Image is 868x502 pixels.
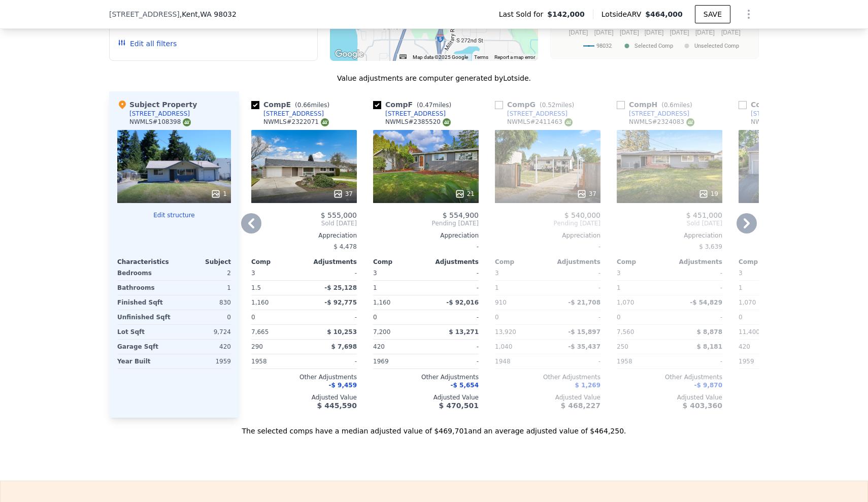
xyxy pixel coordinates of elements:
[117,211,231,219] button: Edit structure
[176,340,231,354] div: 420
[251,219,357,227] span: Sold [DATE]
[451,382,479,389] span: -$ 5,654
[117,310,172,324] div: Unfinished Sqft
[577,189,596,199] div: 37
[117,258,174,266] div: Characteristics
[333,243,357,250] span: $ 4,478
[739,270,743,277] span: 3
[550,310,600,324] div: -
[373,240,479,254] div: -
[176,325,231,339] div: 9,724
[617,258,670,266] div: Comp
[495,328,516,336] span: 13,920
[251,110,324,118] a: [STREET_ADDRESS]
[428,354,479,369] div: -
[373,314,377,321] span: 0
[317,401,357,410] span: $ 445,590
[446,299,479,306] span: -$ 92,016
[332,48,366,61] img: Google
[385,110,446,118] div: [STREET_ADDRESS]
[333,189,353,199] div: 37
[129,118,191,126] div: NWMLS # 108398
[117,325,172,339] div: Lot Sqft
[617,110,689,118] a: [STREET_ADDRESS]
[495,281,546,295] div: 1
[739,354,789,369] div: 1959
[617,393,722,401] div: Adjusted Value
[739,393,844,401] div: Adjusted Value
[183,118,191,126] img: NWMLS Logo
[739,4,759,24] button: Show Options
[373,270,377,277] span: 3
[542,102,556,109] span: 0.52
[672,266,722,280] div: -
[686,211,722,219] span: $ 451,000
[617,343,628,350] span: 250
[739,373,844,381] div: Other Adjustments
[739,240,844,254] div: -
[739,99,819,110] div: Comp I
[617,299,634,306] span: 1,070
[443,118,451,126] img: NWMLS Logo
[174,258,231,266] div: Subject
[251,354,302,369] div: 1958
[672,354,722,369] div: -
[176,354,231,369] div: 1959
[686,118,694,126] img: NWMLS Logo
[117,295,172,310] div: Finished Sqft
[373,281,424,295] div: 1
[251,258,304,266] div: Comp
[617,354,667,369] div: 1958
[739,343,750,350] span: 420
[739,328,760,336] span: 11,400
[373,99,455,110] div: Comp F
[263,118,329,126] div: NWMLS # 2322071
[373,354,424,369] div: 1969
[373,393,479,401] div: Adjusted Value
[672,310,722,324] div: -
[251,99,333,110] div: Comp E
[419,102,433,109] span: 0.47
[670,258,722,266] div: Adjustments
[739,110,811,118] a: [STREET_ADDRESS]
[443,211,479,219] span: $ 554,900
[117,340,172,354] div: Garage Sqft
[499,9,548,19] span: Last Sold for
[251,231,357,240] div: Appreciation
[594,29,614,36] text: [DATE]
[664,102,674,109] span: 0.6
[568,299,600,306] span: -$ 21,708
[550,266,600,280] div: -
[176,281,231,295] div: 1
[324,299,357,306] span: -$ 92,775
[495,354,546,369] div: 1948
[495,110,567,118] a: [STREET_ADDRESS]
[739,258,791,266] div: Comp
[251,393,357,401] div: Adjusted Value
[324,284,357,291] span: -$ 25,128
[698,189,718,199] div: 19
[507,110,567,118] div: [STREET_ADDRESS]
[629,110,689,118] div: [STREET_ADDRESS]
[617,99,696,110] div: Comp H
[617,373,722,381] div: Other Adjustments
[306,266,357,280] div: -
[428,340,479,354] div: -
[550,354,600,369] div: -
[617,328,634,336] span: 7,560
[251,281,302,295] div: 1.5
[596,43,612,49] text: 98032
[306,310,357,324] div: -
[739,281,789,295] div: 1
[670,29,689,36] text: [DATE]
[331,343,357,350] span: $ 7,698
[373,373,479,381] div: Other Adjustments
[751,110,811,118] div: [STREET_ADDRESS]
[176,310,231,324] div: 0
[672,281,722,295] div: -
[695,5,730,23] button: SAVE
[180,9,237,19] span: , Kent
[617,314,621,321] span: 0
[413,102,455,109] span: ( miles)
[635,43,673,49] text: Selected Comp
